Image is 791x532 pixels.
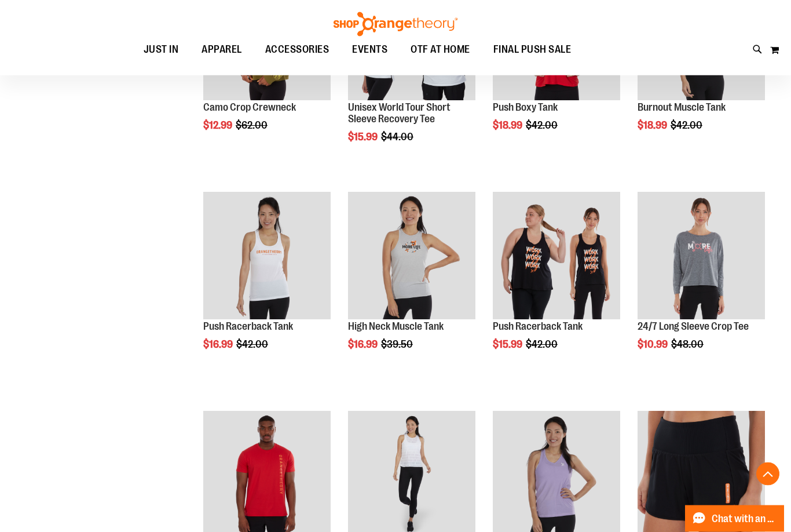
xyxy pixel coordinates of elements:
a: ACCESSORIES [254,37,341,63]
span: OTF AT HOME [411,37,470,63]
span: $18.99 [493,120,524,132]
a: Push Racerback Tank [493,321,583,333]
span: Chat with an Expert [712,513,777,524]
a: Unisex World Tour Short Sleeve Recovery Tee [348,102,451,125]
span: $16.99 [348,339,379,351]
a: Product image for High Neck Muscle Tank [348,192,475,322]
a: Product image for Push Racerback Tank [493,192,620,322]
span: JUST IN [144,37,179,63]
button: Chat with an Expert [685,505,785,532]
img: Product image for 24/7 Long Sleeve Crop Tee [638,192,765,320]
span: $39.50 [381,339,415,351]
a: JUST IN [132,37,191,63]
span: $18.99 [638,120,669,132]
span: $62.00 [236,120,269,132]
a: Burnout Muscle Tank [638,102,726,114]
span: APPAREL [202,37,242,63]
div: product [342,187,481,380]
span: $15.99 [493,339,524,351]
span: $48.00 [671,339,705,351]
a: Product image for 24/7 Long Sleeve Crop Tee [638,192,765,322]
img: Product image for Push Racerback Tank [203,192,331,320]
div: product [197,187,336,380]
a: OTF AT HOME [399,37,482,63]
img: Product image for Push Racerback Tank [493,192,620,320]
a: APPAREL [190,37,254,63]
span: $16.99 [203,339,235,351]
span: $10.99 [638,339,669,351]
a: 24/7 Long Sleeve Crop Tee [638,321,749,333]
a: High Neck Muscle Tank [348,321,444,333]
img: Product image for High Neck Muscle Tank [348,192,475,320]
span: $44.00 [381,132,415,143]
a: FINAL PUSH SALE [482,37,583,63]
a: EVENTS [340,37,399,63]
img: Shop Orangetheory [332,12,459,37]
button: Back To Top [756,462,779,486]
a: Push Racerback Tank [203,321,293,333]
span: ACCESSORIES [265,37,329,63]
div: product [487,187,626,380]
span: $42.00 [526,339,559,351]
span: $12.99 [203,120,234,132]
span: EVENTS [352,37,387,63]
span: $42.00 [671,120,704,132]
a: Push Boxy Tank [493,102,558,114]
div: product [632,187,771,380]
span: $42.00 [236,339,270,351]
span: FINAL PUSH SALE [493,37,572,63]
span: $15.99 [348,132,379,143]
a: Product image for Push Racerback Tank [203,192,331,322]
span: $42.00 [526,120,559,132]
a: Camo Crop Crewneck [203,102,296,114]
